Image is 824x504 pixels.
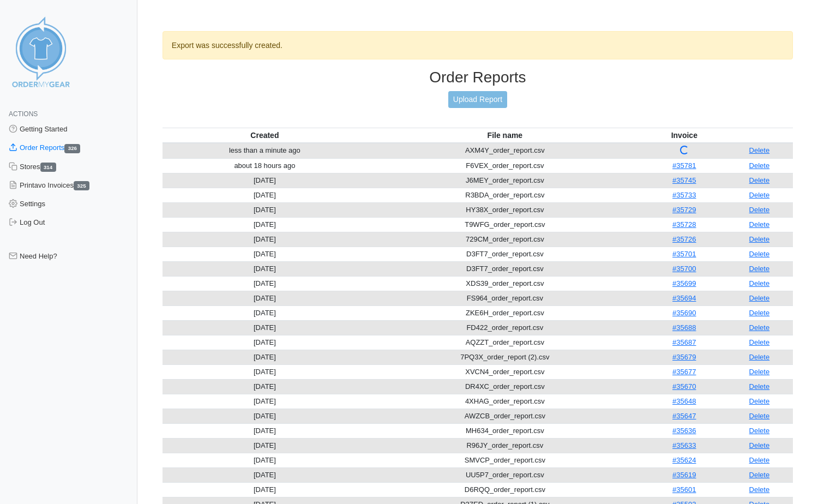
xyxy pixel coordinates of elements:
[163,247,367,261] td: [DATE]
[672,382,696,391] a: #35670
[672,485,696,494] a: #35601
[40,163,56,172] span: 314
[163,394,367,409] td: [DATE]
[163,276,367,291] td: [DATE]
[672,412,696,420] a: #35647
[367,202,643,217] td: HY38X_order_report.csv
[749,427,770,435] a: Delete
[749,338,770,346] a: Delete
[367,364,643,379] td: XVCN4_order_report.csv
[367,423,643,438] td: MH634_order_report.csv
[367,247,643,261] td: D3FT7_order_report.csv
[64,144,80,153] span: 326
[163,232,367,247] td: [DATE]
[367,305,643,320] td: ZKE6H_order_report.csv
[749,382,770,391] a: Delete
[749,161,770,170] a: Delete
[367,217,643,232] td: T9WFG_order_report.csv
[672,235,696,243] a: #35726
[163,202,367,217] td: [DATE]
[749,235,770,243] a: Delete
[367,173,643,188] td: J6MEY_order_report.csv
[749,146,770,154] a: Delete
[749,412,770,420] a: Delete
[163,438,367,453] td: [DATE]
[672,397,696,405] a: #35648
[367,467,643,482] td: UU5P7_order_report.csv
[163,158,367,173] td: about 18 hours ago
[749,353,770,361] a: Delete
[749,191,770,199] a: Delete
[367,128,643,143] th: File name
[672,294,696,302] a: #35694
[749,220,770,229] a: Delete
[163,320,367,335] td: [DATE]
[163,31,793,59] div: Export was successfully created.
[749,323,770,332] a: Delete
[672,456,696,464] a: #35624
[367,438,643,453] td: R96JY_order_report.csv
[672,191,696,199] a: #35733
[367,291,643,305] td: FS964_order_report.csv
[367,453,643,467] td: SMVCP_order_report.csv
[672,427,696,435] a: #35636
[672,161,696,170] a: #35781
[749,456,770,464] a: Delete
[163,335,367,350] td: [DATE]
[367,276,643,291] td: XDS39_order_report.csv
[163,291,367,305] td: [DATE]
[643,128,726,143] th: Invoice
[672,471,696,479] a: #35619
[367,143,643,159] td: AXM4Y_order_report.csv
[163,188,367,202] td: [DATE]
[749,309,770,317] a: Delete
[163,379,367,394] td: [DATE]
[9,110,38,118] span: Actions
[163,467,367,482] td: [DATE]
[163,173,367,188] td: [DATE]
[749,265,770,273] a: Delete
[367,158,643,173] td: F6VEX_order_report.csv
[448,91,507,108] a: Upload Report
[163,364,367,379] td: [DATE]
[163,409,367,423] td: [DATE]
[672,338,696,346] a: #35687
[749,206,770,214] a: Delete
[367,394,643,409] td: 4XHAG_order_report.csv
[672,206,696,214] a: #35729
[672,441,696,449] a: #35633
[74,181,89,190] span: 325
[163,305,367,320] td: [DATE]
[749,471,770,479] a: Delete
[672,368,696,376] a: #35677
[749,485,770,494] a: Delete
[672,353,696,361] a: #35679
[749,250,770,258] a: Delete
[367,188,643,202] td: R3BDA_order_report.csv
[163,350,367,364] td: [DATE]
[672,220,696,229] a: #35728
[367,320,643,335] td: FD422_order_report.csv
[749,294,770,302] a: Delete
[672,176,696,184] a: #35745
[163,143,367,159] td: less than a minute ago
[163,482,367,497] td: [DATE]
[163,217,367,232] td: [DATE]
[367,379,643,394] td: DR4XC_order_report.csv
[672,250,696,258] a: #35701
[672,323,696,332] a: #35688
[749,279,770,287] a: Delete
[163,128,367,143] th: Created
[163,261,367,276] td: [DATE]
[367,482,643,497] td: D6RQQ_order_report.csv
[672,265,696,273] a: #35700
[163,423,367,438] td: [DATE]
[163,453,367,467] td: [DATE]
[672,279,696,287] a: #35699
[749,441,770,449] a: Delete
[367,409,643,423] td: AWZCB_order_report.csv
[367,261,643,276] td: D3FT7_order_report.csv
[367,350,643,364] td: 7PQ3X_order_report (2).csv
[749,176,770,184] a: Delete
[749,368,770,376] a: Delete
